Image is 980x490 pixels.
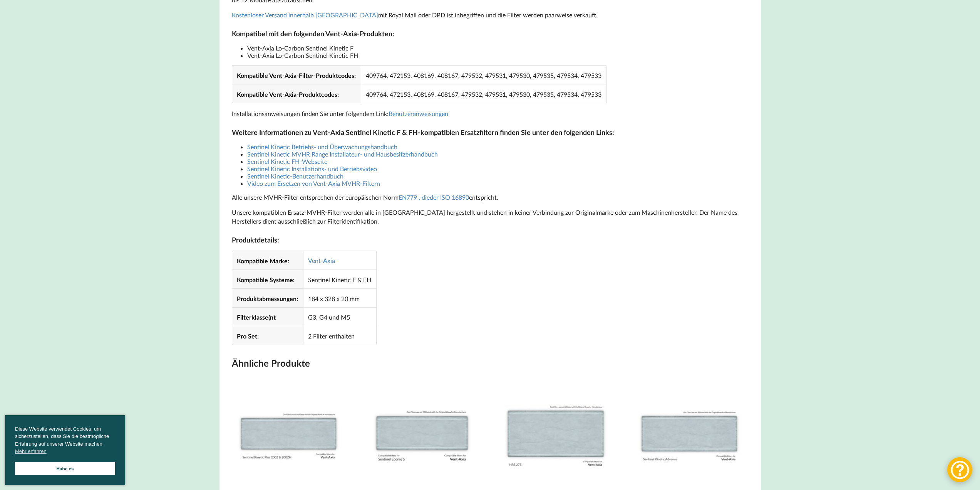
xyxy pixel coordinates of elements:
[499,375,613,489] img: Vent-Axia HRE 275 kompatibles MVHR-Filter-Ersatzset von MVHR.shop
[15,448,47,454] font: Mehr erfahren
[247,180,380,187] a: Video zum Ersetzen von Vent-Axia MVHR-Filtern
[247,52,358,59] font: Vent-Axia Lo-Carbon Sentinel Kinetic FH
[308,276,371,283] font: Sentinel Kinetic F & FH
[232,357,310,369] font: Ähnliche Produkte
[232,375,346,489] img: Vent-Axia Sentinel Kinetic Plus 200Z & 200ZH kompatibles MVHR-Filter-Ersatzset von MVHR.shop
[57,466,74,471] font: Habe es
[232,128,614,136] font: Weitere Informationen zu Vent-Axia Sentinel Kinetic F & FH-kompatiblen Ersatzfiltern finden Sie u...
[308,333,355,340] font: 2 Filter enthalten
[366,72,601,79] font: 409764, 472153, 408169, 408167, 479532, 479531, 479530, 479535, 479534, 479533
[247,172,343,180] a: Sentinel Kinetic-Benutzerhandbuch
[308,257,335,264] a: Vent-Axia
[15,462,115,475] a: Verstanden, Keks
[247,150,438,158] a: Sentinel Kinetic MVHR Range Installateur- und Hausbesitzerhandbuch
[237,72,356,79] font: Kompatible Vent-Axia-Filter-Produktcodes:
[469,194,497,201] font: entspricht
[232,194,399,201] font: Alle unsere MVHR-Filter entsprechen der europäischen Norm
[237,91,339,98] font: Kompatible Vent-Axia-Produktcodes:
[232,11,378,19] a: Kostenloser Versand innerhalb [GEOGRAPHIC_DATA]
[237,314,276,321] font: Filterklasse(n):
[378,11,598,19] font: mit Royal Mail oder DPD ist inbegriffen und die Filter werden paarweise verkauft.
[237,257,289,264] font: Kompatible Marke:
[366,91,601,98] font: 409764, 472153, 408169, 408167, 479532, 479531, 479530, 479535, 479534, 479533
[430,194,469,201] a: der ISO 16890
[632,375,746,489] img: Vent-Axia Sentinel Kinetic Advance kompatibles MVHR-Filter-Ersatzset von MVHR.shop
[232,29,394,38] font: Kompatibel mit den folgenden Vent-Axia-Produkten:
[15,448,47,455] a: Cookies - Mehr erfahren
[237,333,259,340] font: Pro Set:
[497,194,498,201] font: .
[232,110,389,117] font: Installationsanweisungen finden Sie unter folgendem Link:
[15,426,109,447] font: Diese Website verwendet Cookies, um sicherzustellen, dass Sie die bestmögliche Erfahrung auf unse...
[232,236,279,244] font: Produktdetails:
[399,194,430,201] a: EN779 , die
[237,295,298,302] font: Produktabmessungen:
[247,158,327,165] a: Sentinel Kinetic FH-Webseite
[247,44,353,52] font: Vent-Axia Lo-Carbon Sentinel Kinetic F
[389,110,448,117] a: Benutzeranweisungen
[247,165,377,172] a: Sentinel Kinetic Installations- und Betriebsvideo
[247,143,397,150] a: Sentinel Kinetic Betriebs- und Überwachungshandbuch
[308,295,360,302] font: 184 x 328 x 20 mm
[365,375,479,489] img: Vent-Axia Sentinel Econiq S Filter-Ersatzset von MVHR.shop
[308,314,350,321] font: G3, G4 und M5
[237,276,295,283] font: Kompatible Systeme:
[5,415,125,485] div: Cookie-Zustimmung
[232,209,737,225] font: Unsere kompatiblen Ersatz-MVHR-Filter werden alle in [GEOGRAPHIC_DATA] hergestellt und stehen in ...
